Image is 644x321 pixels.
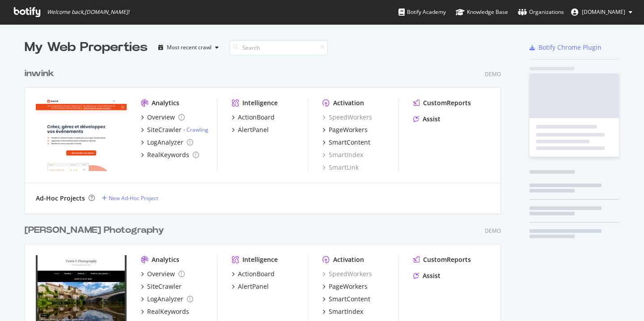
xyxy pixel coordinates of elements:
[518,8,564,17] div: Organizations
[413,271,441,280] a: Assist
[167,45,212,50] div: Most recent crawl
[141,125,208,134] a: SiteCrawler- Crawling
[423,115,441,124] div: Assist
[485,227,501,235] div: Demo
[322,282,368,291] a: PageWorkers
[322,150,363,159] a: SmartIndex
[25,67,58,80] a: inwink
[322,307,363,316] a: SmartIndex
[322,125,368,134] a: PageWorkers
[423,255,471,264] div: CustomReports
[232,113,275,122] a: ActionBoard
[141,295,193,304] a: LogAnalyzer
[36,98,127,171] img: inwink
[456,8,508,17] div: Knowledge Base
[322,163,359,172] a: SmartLink
[564,5,640,19] button: [DOMAIN_NAME]
[141,113,185,122] a: Overview
[485,70,501,78] div: Demo
[147,307,189,316] div: RealKeywords
[333,255,364,264] div: Activation
[141,138,193,147] a: LogAnalyzer
[423,271,441,280] div: Assist
[147,113,175,122] div: Overview
[242,98,278,107] div: Intelligence
[152,255,179,264] div: Analytics
[329,307,363,316] div: SmartIndex
[322,295,370,304] a: SmartContent
[242,255,278,264] div: Intelligence
[47,9,129,16] span: Welcome back, [DOMAIN_NAME] !
[538,43,602,52] div: Botify Chrome Plugin
[329,295,370,304] div: SmartContent
[413,115,441,124] a: Assist
[147,270,175,278] div: Overview
[25,39,148,56] div: My Web Properties
[147,138,183,147] div: LogAnalyzer
[398,8,446,17] div: Botify Academy
[141,282,182,291] a: SiteCrawler
[322,270,372,278] a: SpeedWorkers
[25,224,164,237] div: [PERSON_NAME] Photography
[147,125,182,134] div: SiteCrawler
[102,194,158,202] a: New Ad-Hoc Project
[147,282,182,291] div: SiteCrawler
[413,255,471,264] a: CustomReports
[238,113,275,122] div: ActionBoard
[229,40,328,56] input: Search
[423,98,471,107] div: CustomReports
[141,307,189,316] a: RealKeywords
[183,126,208,133] div: -
[147,150,189,159] div: RealKeywords
[232,270,275,278] a: ActionBoard
[186,126,208,133] a: Crawling
[152,98,179,107] div: Analytics
[238,125,269,134] div: AlertPanel
[322,113,372,122] a: SpeedWorkers
[109,194,158,202] div: New Ad-Hoc Project
[155,40,222,55] button: Most recent crawl
[36,194,85,203] div: Ad-Hoc Projects
[329,138,370,147] div: SmartContent
[238,282,269,291] div: AlertPanel
[141,150,199,159] a: RealKeywords
[329,125,368,134] div: PageWorkers
[232,282,269,291] a: AlertPanel
[147,295,183,304] div: LogAnalyzer
[582,8,625,16] span: pierre.paqueton.gmail
[413,98,471,107] a: CustomReports
[232,125,269,134] a: AlertPanel
[530,43,602,52] a: Botify Chrome Plugin
[141,270,185,278] a: Overview
[322,138,370,147] a: SmartContent
[333,98,364,107] div: Activation
[25,67,54,80] div: inwink
[25,224,168,237] a: [PERSON_NAME] Photography
[329,282,368,291] div: PageWorkers
[238,270,275,278] div: ActionBoard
